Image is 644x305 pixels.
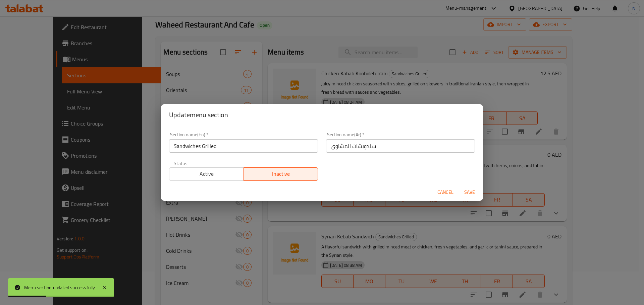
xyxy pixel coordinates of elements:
button: Inactive [244,167,318,181]
h2: Update menu section [169,109,475,120]
div: Menu section updated successfully [24,284,95,291]
input: Please enter section name(ar) [326,139,475,153]
button: Save [459,186,480,199]
span: Cancel [437,188,453,197]
input: Please enter section name(en) [169,139,318,153]
button: Cancel [435,186,456,199]
span: Save [462,188,478,197]
button: Active [169,167,244,181]
span: Active [172,169,241,179]
span: Inactive [247,169,316,179]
